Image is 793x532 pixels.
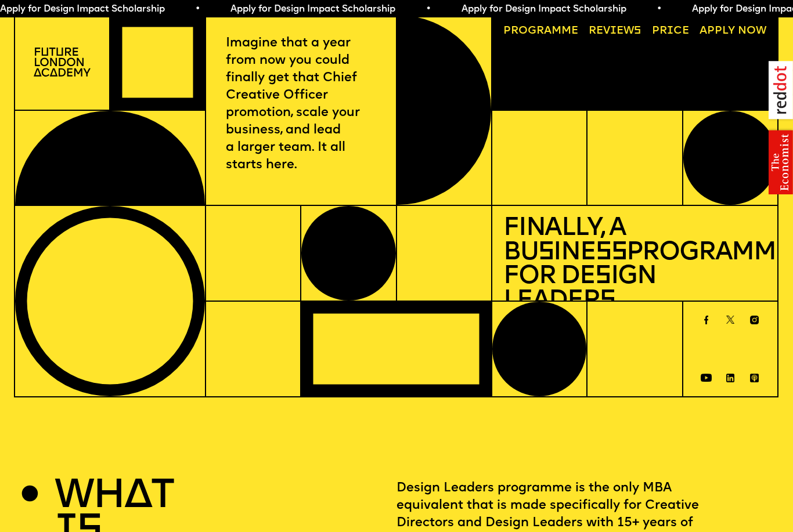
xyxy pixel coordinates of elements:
p: Imagine that a year from now you could finally get that Chief Creative Officer promotion, scale y... [226,35,376,174]
a: Reviews [583,20,647,42]
span: A [700,26,707,37]
span: • [195,5,200,14]
span: • [426,5,431,14]
h1: Finally, a Bu ine Programme for De ign Leader [503,217,766,313]
span: s [595,264,611,289]
a: Programme [498,20,583,42]
a: Price [646,20,694,42]
span: ss [596,240,627,266]
a: Apply now [694,20,772,42]
span: s [600,288,615,314]
span: s [538,240,554,266]
span: a [544,26,552,37]
span: • [656,5,661,14]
